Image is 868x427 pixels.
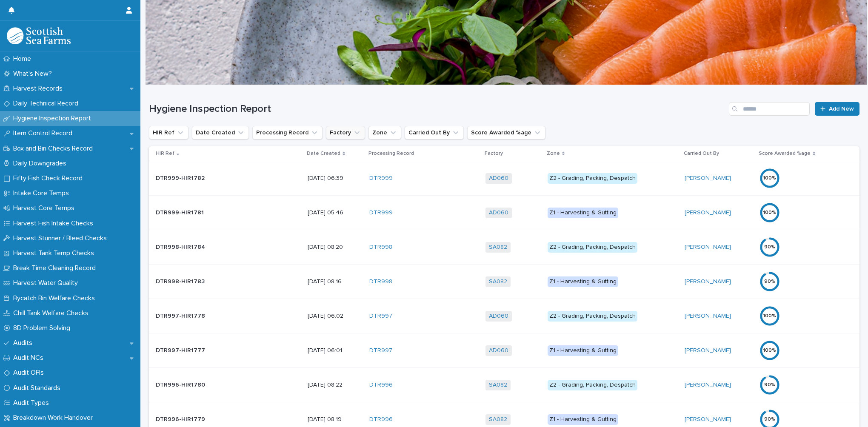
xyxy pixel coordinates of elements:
p: [DATE] 06:02 [308,313,363,320]
p: [DATE] 06:01 [308,347,363,354]
p: Zone [547,149,560,158]
p: Audit OFIs [10,369,51,377]
a: DTR997 [369,347,392,354]
p: [DATE] 08:16 [308,278,363,285]
p: Harvest Water Quality [10,279,85,287]
p: Break Time Cleaning Record [10,264,103,272]
a: [PERSON_NAME] [685,416,731,423]
p: DTR999-HIR1781 [156,208,206,216]
p: Harvest Records [10,85,69,93]
a: SA082 [489,381,507,389]
button: Score Awarded %age [467,126,545,139]
div: Z2 - Grading, Packing, Despatch [548,242,637,253]
div: Z1 - Harvesting & Gutting [548,414,618,425]
p: [DATE] 06:39 [308,175,363,182]
a: [PERSON_NAME] [685,381,731,389]
img: mMrefqRFQpe26GRNOUkG [7,27,71,44]
div: Z1 - Harvesting & Gutting [548,345,618,356]
div: 100 % [759,175,780,181]
p: HIR Ref [156,149,174,158]
tr: DTR997-HIR1778DTR997-HIR1778 [DATE] 06:02DTR997 AD060 Z2 - Grading, Packing, Despatch[PERSON_NAME... [149,299,859,333]
button: Carried Out By [405,126,464,139]
a: [PERSON_NAME] [685,313,731,320]
p: Box and Bin Checks Record [10,145,100,153]
p: Date Created [307,149,340,158]
div: 100 % [759,313,780,319]
p: [DATE] 08:20 [308,244,363,251]
button: Processing Record [252,126,323,139]
p: Fifty Fish Check Record [10,174,89,182]
p: Score Awarded %age [759,149,811,158]
p: Chill Tank Welfare Checks [10,309,95,317]
a: SA082 [489,416,507,423]
div: 90 % [759,279,780,285]
p: Harvest Core Temps [10,204,81,212]
p: Carried Out By [684,149,719,158]
div: Z1 - Harvesting & Gutting [548,208,618,218]
a: DTR999 [369,175,393,182]
p: Audit NCs [10,354,50,362]
button: Zone [368,126,401,139]
p: DTR996-HIR1780 [156,380,207,389]
a: SA082 [489,244,507,251]
a: AD060 [489,347,508,354]
p: Audit Types [10,399,56,407]
div: Z2 - Grading, Packing, Despatch [548,311,637,322]
a: [PERSON_NAME] [685,244,731,251]
p: DTR997-HIR1778 [156,311,207,320]
p: Bycatch Bin Welfare Checks [10,294,102,302]
tr: DTR997-HIR1777DTR997-HIR1777 [DATE] 06:01DTR997 AD060 Z1 - Harvesting & Gutting[PERSON_NAME] 100% [149,333,859,368]
p: [DATE] 08:22 [308,381,363,389]
a: SA082 [489,278,507,285]
a: AD060 [489,313,508,320]
a: [PERSON_NAME] [685,278,731,285]
p: DTR996-HIR1779 [156,414,207,423]
div: 100 % [759,347,780,353]
p: DTR998-HIR1784 [156,242,207,251]
div: 90 % [759,382,780,388]
p: DTR999-HIR1782 [156,173,206,182]
a: DTR999 [369,209,393,216]
a: AD060 [489,209,508,216]
a: Add New [815,102,859,116]
p: 8D Problem Solving [10,324,77,332]
button: Factory [326,126,365,139]
p: What's New? [10,70,59,78]
a: DTR998 [369,278,392,285]
p: DTR997-HIR1777 [156,345,207,354]
input: Search [729,102,810,116]
p: Daily Downgrades [10,159,73,168]
div: 100 % [759,210,780,216]
p: Audits [10,339,39,347]
p: Audit Standards [10,384,67,392]
div: 90 % [759,244,780,250]
div: Z1 - Harvesting & Gutting [548,276,618,287]
p: Intake Core Temps [10,189,76,197]
p: [DATE] 08:19 [308,416,363,423]
a: AD060 [489,175,508,182]
a: DTR996 [369,416,393,423]
button: HIR Ref [149,126,188,139]
div: 90 % [759,416,780,422]
a: DTR996 [369,381,393,389]
p: Harvest Tank Temp Checks [10,249,101,257]
p: [DATE] 05:46 [308,209,363,216]
p: Item Control Record [10,129,79,137]
p: Processing Record [368,149,414,158]
tr: DTR998-HIR1783DTR998-HIR1783 [DATE] 08:16DTR998 SA082 Z1 - Harvesting & Gutting[PERSON_NAME] 90% [149,265,859,299]
a: [PERSON_NAME] [685,175,731,182]
p: Hygiene Inspection Report [10,114,98,122]
tr: DTR998-HIR1784DTR998-HIR1784 [DATE] 08:20DTR998 SA082 Z2 - Grading, Packing, Despatch[PERSON_NAME... [149,230,859,265]
tr: DTR999-HIR1781DTR999-HIR1781 [DATE] 05:46DTR999 AD060 Z1 - Harvesting & Gutting[PERSON_NAME] 100% [149,196,859,230]
div: Z2 - Grading, Packing, Despatch [548,380,637,390]
span: Add New [829,106,854,112]
p: Factory [485,149,503,158]
p: Breakdown Work Handover [10,414,100,422]
p: Harvest Stunner / Bleed Checks [10,234,114,242]
p: Daily Technical Record [10,100,85,108]
button: Date Created [192,126,249,139]
p: DTR998-HIR1783 [156,276,206,285]
a: DTR998 [369,244,392,251]
p: Harvest Fish Intake Checks [10,219,100,228]
tr: DTR996-HIR1780DTR996-HIR1780 [DATE] 08:22DTR996 SA082 Z2 - Grading, Packing, Despatch[PERSON_NAME... [149,368,859,402]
